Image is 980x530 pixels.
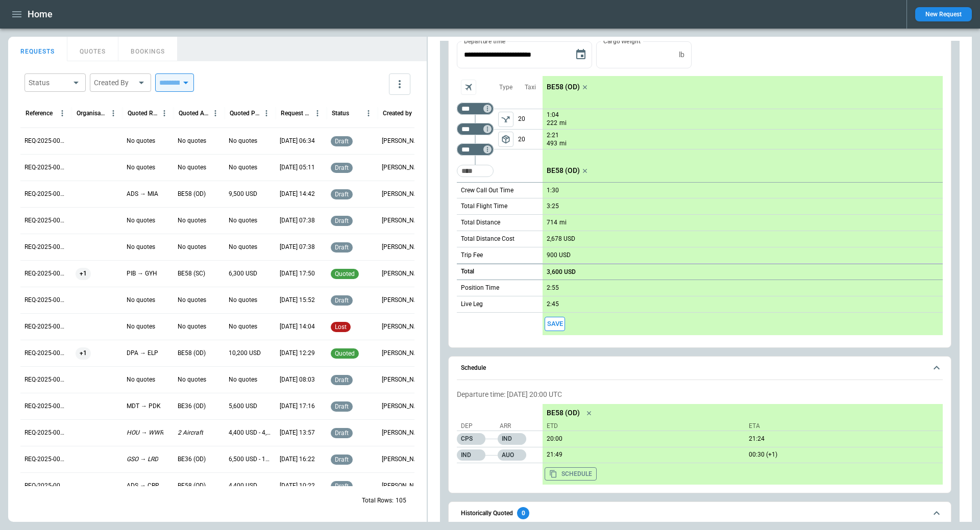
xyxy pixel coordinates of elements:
p: No quotes [127,375,155,384]
p: 08/27/2025 06:34 [280,137,315,145]
p: REQ-2025-000258 [24,269,67,278]
span: draft [333,164,351,171]
span: draft [333,217,351,224]
span: draft [333,456,351,463]
span: draft [333,376,351,384]
p: 222 [547,119,557,128]
p: 105 [396,496,406,505]
p: No quotes [229,137,257,145]
p: 2:21 [547,132,559,139]
span: draft [333,138,351,145]
p: No quotes [229,163,257,172]
div: Quoted Aircraft [179,110,209,117]
p: IND [457,449,485,461]
p: No quotes [127,216,155,225]
p: 2:45 [547,300,559,308]
p: 2,678 USD [547,235,575,243]
p: 08/29/2025 [745,451,943,459]
p: 1:30 [547,187,559,194]
p: REQ-2025-000263 [24,137,67,145]
div: Created by [383,110,412,117]
div: Status [332,110,349,117]
p: 20 [518,130,543,149]
span: quoted [333,350,357,357]
p: 08/22/2025 08:03 [280,375,315,384]
p: Position Time [461,284,499,292]
span: Save this aircraft quote and copy details to clipboard [545,317,565,332]
p: 20 [518,109,543,129]
p: Arr [500,422,535,431]
p: Taxi [525,83,536,92]
p: No quotes [127,296,155,305]
span: Aircraft selection [461,80,476,95]
label: Cargo Weight [603,37,641,45]
p: No quotes [178,137,206,145]
div: Reference [26,110,53,117]
span: draft [333,297,351,304]
button: Reference column menu [56,107,69,120]
p: Total Distance [461,218,500,227]
p: No quotes [178,296,206,305]
p: IND [498,433,526,445]
button: QUOTES [67,37,118,61]
p: 08/28/2025 [543,435,741,443]
span: package_2 [501,134,511,144]
button: Schedule [457,357,943,380]
p: No quotes [178,375,206,384]
p: No quotes [229,375,257,384]
p: REQ-2025-000257 [24,296,67,305]
p: BE58 (OD) [547,83,580,91]
p: No quotes [229,216,257,225]
div: Quoted Route [128,110,158,117]
p: Total Flight Time [461,202,507,211]
p: 6,500 USD - 11,300 USD [229,455,272,464]
p: 900 USD [547,251,571,259]
button: Quoted Aircraft column menu [209,107,222,120]
button: Historically Quoted0 [457,502,943,525]
button: Status column menu [362,107,375,120]
p: HOU → WWR [127,428,163,437]
p: 08/28/2025 [543,451,741,459]
p: 2 Aircraft [178,428,203,437]
div: Organisation [77,110,107,117]
div: Too short [457,143,494,156]
p: BE58 (OD) [178,190,206,198]
span: draft [333,403,351,410]
p: 08/26/2025 07:38 [280,216,315,225]
p: George O'Bryan [382,163,425,172]
span: lost [333,323,349,331]
p: REQ-2025-000262 [24,163,67,172]
p: DPA → ELP [127,349,158,358]
p: Allen Maki [382,455,425,464]
p: No quotes [127,243,155,251]
p: REQ-2025-000255 [24,349,67,358]
p: No quotes [178,322,206,331]
p: lb [679,51,684,59]
button: left aligned [498,112,513,127]
p: BE58 (SC) [178,269,205,278]
p: 3,600 USD [547,268,576,276]
p: 5,600 USD [229,402,257,411]
p: George O'Bryan [382,428,425,437]
p: 10,200 USD [229,349,261,358]
p: AUO [498,449,526,461]
button: Choose date, selected date is Aug 28, 2025 [571,44,591,65]
p: Type [499,83,512,92]
span: Type of sector [498,132,513,147]
p: BE58 (OD) [547,166,580,175]
p: 9,500 USD [229,190,257,198]
p: 493 [547,139,557,148]
p: 08/22/2025 15:52 [280,296,315,305]
span: quoted [333,270,357,277]
p: No quotes [229,296,257,305]
p: 3:25 [547,203,559,210]
span: draft [333,244,351,251]
p: No quotes [229,243,257,251]
button: more [389,73,410,95]
p: BE58 (OD) [178,349,206,358]
span: draft [333,191,351,198]
p: Crew Call Out Time [461,186,513,195]
button: Copy the aircraft schedule to your clipboard [545,467,597,481]
button: Request Created At (UTC-05:00) column menu [311,107,324,120]
p: 08/26/2025 07:38 [280,243,315,251]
